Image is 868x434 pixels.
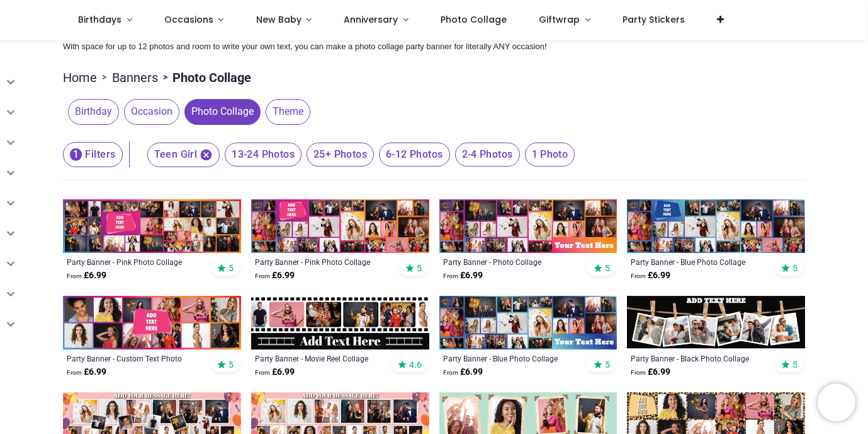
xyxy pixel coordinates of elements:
strong: £ 6.99 [67,269,106,282]
a: Party Banner - Blue Photo Collage [443,353,580,363]
button: Birthday [63,99,119,124]
span: 5 [792,359,798,370]
span: Photo Collage [184,99,261,124]
span: From [255,369,270,376]
span: 1 Photo [525,143,575,167]
span: Birthday [68,99,119,124]
span: 5 [228,262,234,274]
span: > [97,71,112,84]
span: New Baby [256,13,302,26]
span: 5 [792,262,798,274]
span: Party Stickers [623,13,685,26]
img: Personalised Party Banner - Blue Photo Collage - Custom Text & 25 Photo upload [627,199,805,253]
span: With space for up to 12 photos and room to write your own text, you can make a photo collage part... [63,42,547,51]
img: Personalised Party Banner - Movie Reel Collage - 6 Photo Upload [251,296,429,349]
span: > [158,71,172,84]
span: From [443,273,458,279]
a: Party Banner - Movie Reel Collage [255,353,392,363]
button: Photo Collage [179,99,261,124]
img: Personalised Party Banner - Pink Photo Collage - Add Text & 30 Photo Upload [63,199,241,253]
span: From [631,273,646,279]
img: Personalised Party Banner - Pink Photo Collage - Custom Text & 25 Photo Upload [251,199,429,253]
span: From [631,369,646,376]
span: 1 [70,148,82,161]
span: 13-24 Photos [225,143,302,167]
a: Party Banner - Pink Photo Collage [67,257,203,267]
span: 5 [228,359,234,370]
span: 5 [605,262,610,274]
button: 1Filters [63,142,123,167]
span: Theme [266,99,310,124]
a: Party Banner - Custom Text Photo Collage [67,353,203,363]
span: From [67,369,82,376]
button: Occasion [119,99,179,124]
span: Photo Collage [441,13,507,26]
span: Occasions [164,13,213,26]
strong: £ 6.99 [255,366,295,378]
strong: £ 6.99 [631,366,670,378]
span: 5 [417,262,422,274]
img: Personalised Party Banner - Blue Photo Collage - 23 Photo upload [439,296,617,349]
a: Party Banner - Pink Photo Collage [255,257,392,267]
a: Home [63,69,97,86]
span: Birthdays [78,13,121,26]
strong: £ 6.99 [631,269,670,282]
span: 2-4 Photos [455,143,520,167]
span: Teen Girl [147,143,220,167]
span: From [255,273,270,279]
span: From [443,369,458,376]
span: 4.6 [409,359,422,370]
span: Anniversary [344,13,398,26]
strong: £ 6.99 [255,269,295,282]
a: Party Banner - Black Photo Collage [631,353,767,363]
span: Occasion [124,99,179,124]
img: Personalised Party Banner - Black Photo Collage - 6 Photo Upload [627,296,805,349]
img: Personalised Party Banner - Custom Text Photo Collage - 12 Photo Upload [63,296,241,349]
li: Photo Collage [158,69,251,86]
span: From [67,273,82,279]
a: Party Banner - Blue Photo Collage [631,257,767,267]
a: Banners [112,69,158,86]
span: 6-12 Photos [379,143,449,167]
strong: £ 6.99 [443,269,483,282]
span: 25+ Photos [307,143,374,167]
button: Theme [261,99,310,124]
strong: £ 6.99 [67,366,106,378]
img: Personalised Party Banner - Photo Collage - 23 Photo Upload [439,199,617,253]
strong: £ 6.99 [443,366,483,378]
a: Party Banner - Photo Collage [443,257,580,267]
iframe: Brevo live chat [818,384,855,421]
span: 5 [605,359,610,370]
span: Giftwrap [539,13,580,26]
